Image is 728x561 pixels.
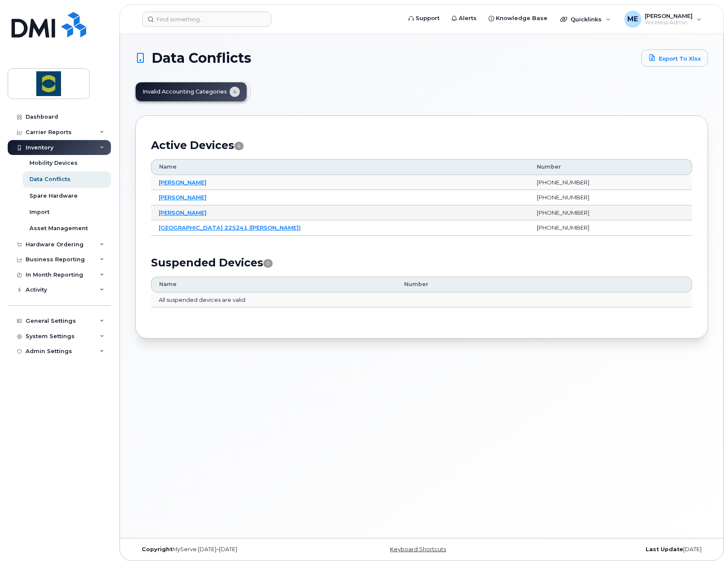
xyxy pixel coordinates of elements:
[390,546,446,552] a: Keyboard Shortcuts
[159,224,301,231] a: [GEOGRAPHIC_DATA] 225241 ([PERSON_NAME])
[396,277,692,292] th: Number
[537,209,589,216] avayaelement: [PHONE_NUMBER]
[537,194,589,201] avayaelement: [PHONE_NUMBER]
[151,52,251,64] span: Data Conflicts
[151,277,396,292] th: Name
[641,50,708,67] a: Export to Xlsx
[234,142,244,150] span: 4
[159,209,207,216] a: [PERSON_NAME]
[151,256,692,269] h2: Suspended Devices
[151,159,529,175] th: Name
[537,224,589,231] avayaelement: [PHONE_NUMBER]
[151,139,692,152] h2: Active Devices
[517,546,708,553] div: [DATE]
[159,194,207,201] a: [PERSON_NAME]
[135,546,326,553] div: MyServe [DATE]–[DATE]
[529,159,692,175] th: Number
[537,179,589,186] avayaelement: [PHONE_NUMBER]
[151,292,692,308] td: All suspended devices are valid
[263,259,273,268] span: 0
[142,546,172,552] strong: Copyright
[159,179,207,186] a: [PERSON_NAME]
[646,546,683,552] strong: Last Update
